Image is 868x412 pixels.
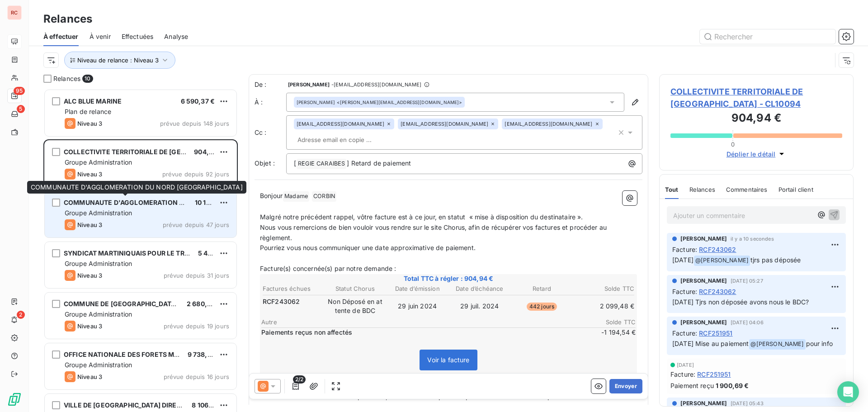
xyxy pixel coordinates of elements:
span: [PERSON_NAME] [680,235,727,243]
span: [EMAIL_ADDRESS][DOMAIN_NAME] [297,121,384,127]
button: Déplier le détail [724,149,789,159]
span: 904,94 € [194,148,223,156]
h3: 904,94 € [670,110,842,128]
span: 5 425,00 € [198,249,233,257]
span: ] Retard de paiement [347,159,411,167]
span: Portail client [778,186,813,193]
span: 6 590,37 € [181,97,215,105]
th: Date d’échéance [449,284,510,294]
span: [DATE] [677,362,694,368]
button: Niveau de relance : Niveau 3 [64,52,175,69]
span: RCF251951 [699,328,732,338]
span: 10 [82,75,93,83]
span: Groupe Administration [65,310,132,318]
span: RCF251951 [697,369,731,379]
span: il y a 10 secondes [731,236,774,242]
span: [DATE] Tjrs non déposée avons nous le BDC? [672,298,809,306]
span: 95 [14,87,25,95]
span: [PERSON_NAME] [680,318,727,327]
td: 29 juil. 2024 [449,297,510,316]
span: Bonjour [260,192,283,199]
span: Niveau 3 [77,272,102,279]
td: Non Déposé en attente de BDC [325,297,386,316]
th: Statut Chorus [325,284,386,294]
span: COMMUNAUTE D'AGGLOMERATION DU NORD [GEOGRAPHIC_DATA] [31,183,243,191]
span: Groupe Administration [65,260,132,267]
span: Dans l’attente de vous lire et du paiement, nous restons disponibles pour toute information compl... [260,393,585,400]
span: Groupe Administration [65,158,132,166]
span: 1 900,69 € [716,381,749,390]
span: - [EMAIL_ADDRESS][DOMAIN_NAME] [331,82,421,87]
span: [PERSON_NAME] [288,82,330,87]
span: [PERSON_NAME] [297,99,335,105]
span: De : [255,80,286,89]
img: Logo LeanPay [7,392,22,407]
span: COMMUNE DE [GEOGRAPHIC_DATA] (MAIRIE) [64,300,207,308]
span: [EMAIL_ADDRESS][DOMAIN_NAME] [401,121,488,127]
span: Autre [261,318,581,326]
input: Rechercher [700,29,835,44]
th: Solde TTC [573,284,635,294]
span: Niveau 3 [77,322,102,330]
span: [DATE] 04:06 [731,320,764,325]
span: tjrs pas déposée [750,256,801,264]
span: [PERSON_NAME] [680,399,727,407]
label: Cc : [255,128,286,137]
span: Nous vous remercions de bien vouloir vous rendre sur le site Chorus, afin de récupérer vos factur... [260,223,609,242]
span: OFFICE NATIONALE DES FORETS MARTINIQUE [64,350,210,358]
span: Groupe Administration [65,361,132,369]
span: Niveau 3 [77,170,102,178]
span: Relances [689,186,715,193]
th: Retard [511,284,573,294]
span: @ [PERSON_NAME] [749,339,805,350]
span: Paiement reçu [670,381,714,390]
div: <[PERSON_NAME][EMAIL_ADDRESS][DOMAIN_NAME]> [297,99,462,105]
td: 2 099,48 € [573,297,635,316]
span: prévue depuis 47 jours [163,221,229,228]
span: prévue depuis 148 jours [160,120,229,127]
span: 8 106,92 € [192,401,225,409]
span: Analyse [164,32,188,41]
span: [ [294,159,296,167]
span: Total TTC à régler : 904,94 € [261,274,636,283]
span: 10 156,19 € [195,199,229,206]
span: Madame [283,191,309,202]
span: Pourriez vous nous communiquer une date approximative de paiement. [260,244,476,251]
span: Facture : [672,287,697,296]
span: Paiements reçus non affectés [261,328,580,337]
span: [PERSON_NAME] [680,277,727,285]
span: Plan de relance [65,108,111,115]
span: CORBIN [312,191,336,202]
span: Facture(s) concernée(s) par notre demande : [260,265,396,272]
span: Groupe Administration [65,209,132,217]
span: [DATE] [672,256,693,264]
span: Malgré notre précédent rappel, vôtre facture est à ce jour, en statut « mise à disposition du des... [260,213,583,221]
span: ALC BLUE MARINE [64,97,122,105]
span: 2 [17,311,25,319]
span: 0 [731,141,735,148]
div: RC [7,5,22,20]
span: 2 680,08 € [187,300,222,308]
span: Facture : [672,328,697,338]
span: Effectuées [122,32,154,41]
span: Niveau 3 [77,120,102,127]
span: REGIE CARAIBES [297,159,346,169]
button: Envoyer [609,379,642,393]
span: prévue depuis 92 jours [162,170,229,178]
span: @ [PERSON_NAME] [694,256,750,266]
span: Objet : [255,159,275,167]
span: pour info [806,340,833,347]
span: Facture : [672,245,697,254]
span: prévue depuis 31 jours [164,272,229,279]
span: 2/2 [293,375,306,384]
input: Adresse email en copie ... [294,133,398,147]
span: RCF243062 [699,245,736,254]
span: Déplier le détail [726,149,776,159]
span: VILLE DE [GEOGRAPHIC_DATA] DIRECTION DES SPORTS [64,401,239,409]
span: [DATE] 05:43 [731,401,764,406]
span: [DATE] 05:27 [731,278,763,284]
span: RCF243062 [263,297,300,306]
span: -1 194,54 € [581,328,636,337]
span: COLLECTIVITE TERRITORIALE DE [GEOGRAPHIC_DATA] - CL10094 [670,85,842,110]
span: Commentaires [726,186,768,193]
